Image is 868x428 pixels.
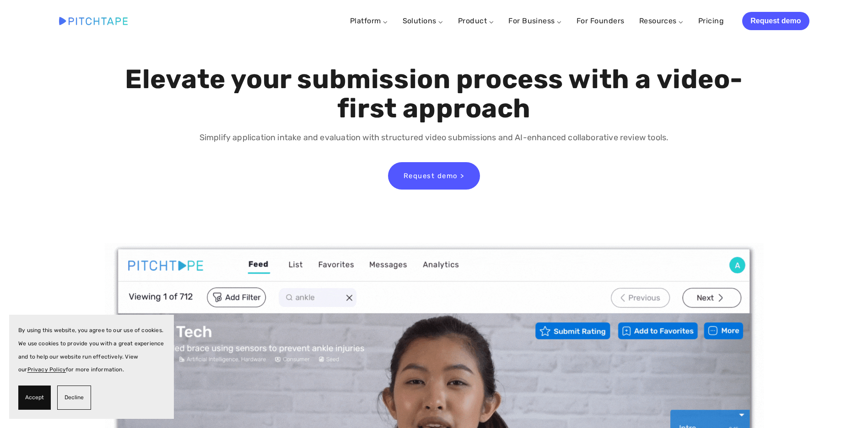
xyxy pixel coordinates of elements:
a: Solutions ⌵ [403,16,443,25]
a: For Business ⌵ [508,16,562,25]
p: Simplify application intake and evaluation with structured video submissions and AI-enhanced coll... [123,131,745,144]
section: Cookie banner [9,315,174,419]
a: Privacy Policy [27,366,66,373]
a: Platform ⌵ [350,16,388,25]
p: By using this website, you agree to our use of cookies. We use cookies to provide you with a grea... [18,324,165,376]
a: For Founders [577,13,625,29]
span: Accept [25,391,44,404]
a: Request demo > [388,162,480,190]
a: Resources ⌵ [639,16,684,25]
span: Decline [65,391,84,404]
button: Decline [57,386,91,410]
a: Request demo [742,12,809,30]
button: Accept [18,386,51,410]
a: Product ⌵ [458,16,494,25]
a: Pricing [698,13,724,29]
img: Pitchtape | Video Submission Management Software [59,17,128,25]
h1: Elevate your submission process with a video-first approach [123,65,745,123]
